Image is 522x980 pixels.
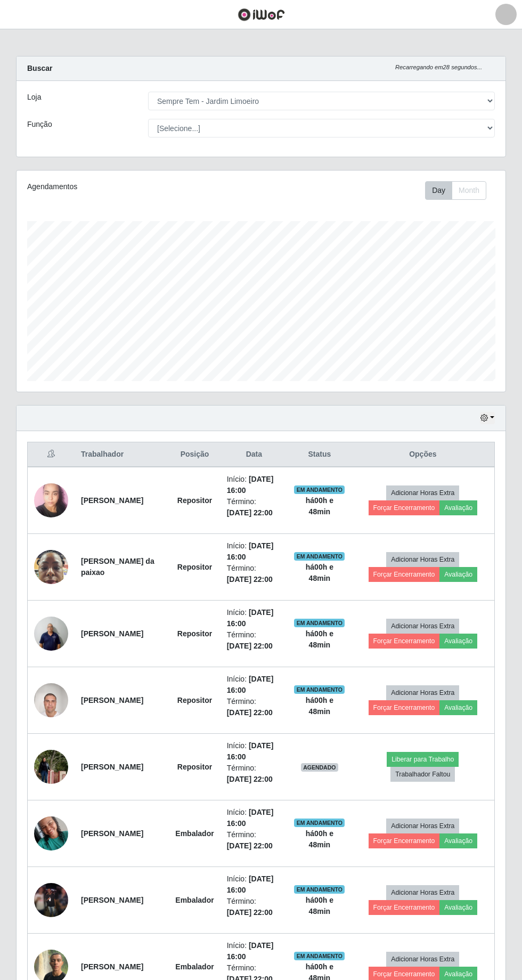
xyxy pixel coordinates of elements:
[221,442,288,467] th: Data
[175,962,214,971] strong: Embalador
[227,873,281,896] li: Início:
[227,763,281,785] li: Término:
[238,8,285,21] img: CoreUI Logo
[439,833,477,848] button: Avaliação
[81,496,143,505] strong: [PERSON_NAME]
[227,508,273,517] time: [DATE] 22:00
[294,619,345,627] span: EM ANDAMENTO
[386,552,459,567] button: Adicionar Horas Extra
[369,700,440,715] button: Forçar Encerramento
[81,829,143,838] strong: [PERSON_NAME]
[227,629,281,652] li: Término:
[227,775,273,783] time: [DATE] 22:00
[294,819,345,827] span: EM ANDAMENTO
[177,496,212,505] strong: Repositor
[386,885,459,900] button: Adicionar Horas Extra
[390,767,455,782] button: Trabalhador Faltou
[34,677,68,723] img: 1756580722526.jpeg
[227,896,281,918] li: Término:
[227,708,273,717] time: [DATE] 22:00
[227,807,281,829] li: Início:
[386,485,459,500] button: Adicionar Horas Extra
[227,642,273,650] time: [DATE] 22:00
[227,874,274,894] time: [DATE] 16:00
[306,896,333,916] strong: há 00 h e 48 min
[386,819,459,833] button: Adicionar Horas Extra
[75,442,169,467] th: Trabalhador
[27,64,52,72] strong: Buscar
[395,64,482,70] i: Recarregando em 28 segundos...
[81,962,143,971] strong: [PERSON_NAME]
[81,763,143,771] strong: [PERSON_NAME]
[227,575,273,584] time: [DATE] 22:00
[34,544,68,589] img: 1752580683628.jpeg
[81,896,143,904] strong: [PERSON_NAME]
[386,619,459,634] button: Adicionar Horas Extra
[34,811,68,856] img: 1755991317479.jpeg
[227,675,274,694] time: [DATE] 16:00
[227,541,274,561] time: [DATE] 16:00
[227,563,281,585] li: Término:
[306,496,333,516] strong: há 00 h e 48 min
[227,740,281,763] li: Início:
[439,500,477,515] button: Avaliação
[177,696,212,704] strong: Repositor
[227,908,273,917] time: [DATE] 22:00
[425,181,486,200] div: First group
[81,557,154,577] strong: [PERSON_NAME] da paixao
[81,629,143,638] strong: [PERSON_NAME]
[294,552,345,561] span: EM ANDAMENTO
[288,442,352,467] th: Status
[425,181,452,200] button: Day
[227,941,274,961] time: [DATE] 16:00
[301,763,338,772] span: AGENDADO
[227,696,281,718] li: Término:
[34,883,68,917] img: 1756778705604.jpeg
[34,611,68,656] img: 1754951797627.jpeg
[306,696,333,716] strong: há 00 h e 48 min
[369,833,440,848] button: Forçar Encerramento
[34,477,68,523] img: 1750798204685.jpeg
[169,442,220,467] th: Posição
[369,500,440,515] button: Forçar Encerramento
[294,952,345,960] span: EM ANDAMENTO
[387,752,459,767] button: Liberar para Trabalho
[439,900,477,915] button: Avaliação
[227,741,274,761] time: [DATE] 16:00
[175,829,214,838] strong: Embalador
[439,700,477,715] button: Avaliação
[27,181,213,192] div: Agendamentos
[227,475,274,495] time: [DATE] 16:00
[294,885,345,894] span: EM ANDAMENTO
[227,940,281,962] li: Início:
[369,634,440,649] button: Forçar Encerramento
[81,696,143,704] strong: [PERSON_NAME]
[306,563,333,582] strong: há 00 h e 48 min
[227,607,281,629] li: Início:
[227,829,281,852] li: Término:
[177,563,212,571] strong: Repositor
[294,685,345,694] span: EM ANDAMENTO
[306,829,333,849] strong: há 00 h e 48 min
[386,685,459,700] button: Adicionar Horas Extra
[27,92,41,103] label: Loja
[439,567,477,582] button: Avaliação
[425,181,495,200] div: Toolbar with button groups
[452,181,486,200] button: Month
[439,634,477,649] button: Avaliação
[227,496,281,519] li: Término:
[34,736,68,797] img: 1757969975727.jpeg
[177,763,212,771] strong: Repositor
[352,442,495,467] th: Opções
[175,896,214,904] strong: Embalador
[386,952,459,967] button: Adicionar Horas Extra
[369,567,440,582] button: Forçar Encerramento
[227,608,274,628] time: [DATE] 16:00
[227,540,281,563] li: Início:
[306,629,333,649] strong: há 00 h e 48 min
[369,900,440,915] button: Forçar Encerramento
[294,485,345,494] span: EM ANDAMENTO
[27,119,52,130] label: Função
[177,629,212,638] strong: Repositor
[227,474,281,496] li: Início:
